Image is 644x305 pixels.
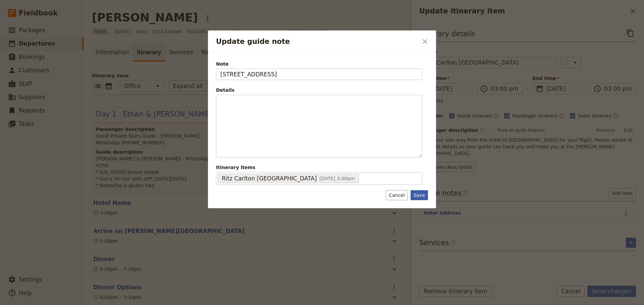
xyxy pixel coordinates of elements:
button: Save [411,190,428,200]
div: Details [216,87,422,93]
input: Note [216,69,422,80]
span: Itinerary items [216,164,422,171]
h2: Update guide note [216,36,418,47]
span: Note [216,61,422,67]
button: Close dialog [419,36,431,47]
button: Cancel [386,190,408,200]
span: [DATE] 3:00pm [319,176,355,181]
span: Ritz Carlton [GEOGRAPHIC_DATA] [222,174,317,182]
